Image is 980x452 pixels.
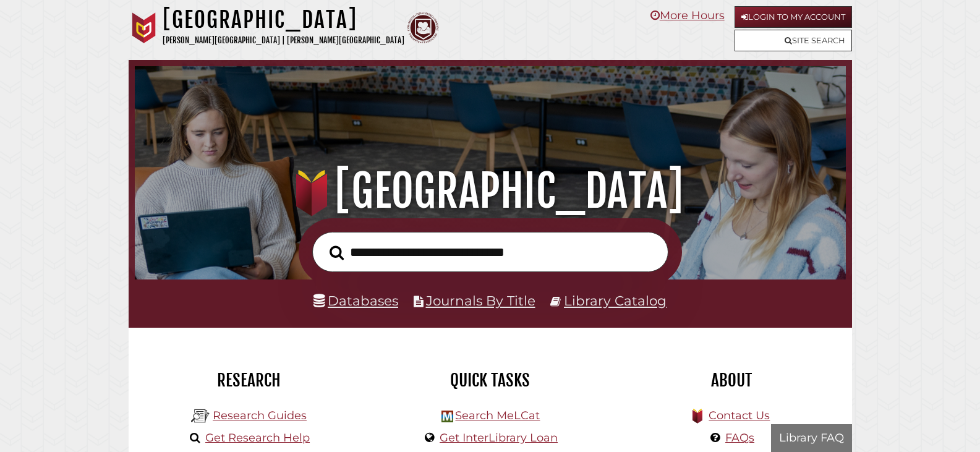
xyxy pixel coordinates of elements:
[213,409,307,422] a: Research Guides
[330,245,344,260] i: Search
[138,370,360,391] h2: Research
[379,370,602,391] h2: Quick Tasks
[440,431,558,445] a: Get InterLibrary Loan
[441,411,453,422] img: Hekman Library Logo
[426,292,535,309] a: Journals By Title
[323,242,350,264] button: Search
[455,409,540,422] a: Search MeLCat
[163,33,404,48] p: [PERSON_NAME][GEOGRAPHIC_DATA] | [PERSON_NAME][GEOGRAPHIC_DATA]
[407,12,438,43] img: Calvin Theological Seminary
[163,6,404,33] h1: [GEOGRAPHIC_DATA]
[620,370,843,391] h2: About
[205,431,310,445] a: Get Research Help
[191,407,210,425] img: Hekman Library Logo
[149,164,830,218] h1: [GEOGRAPHIC_DATA]
[650,9,725,22] a: More Hours
[735,6,852,28] a: Login to My Account
[709,409,770,422] a: Contact Us
[564,292,667,309] a: Library Catalog
[313,292,398,309] a: Databases
[735,30,852,51] a: Site Search
[129,12,160,43] img: Calvin University
[725,431,754,445] a: FAQs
